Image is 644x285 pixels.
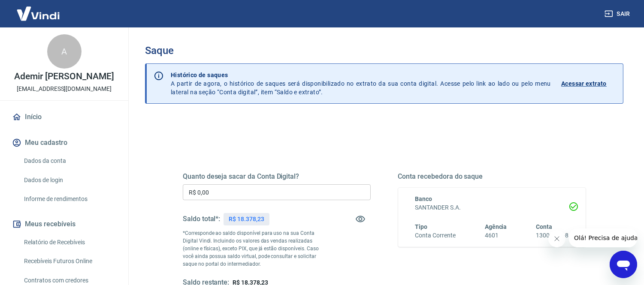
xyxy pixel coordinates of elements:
[398,172,586,181] h5: Conta recebedora do saque
[536,231,568,240] h6: 13000078-8
[14,72,114,81] p: Ademir [PERSON_NAME]
[21,171,118,189] a: Dados de login
[485,223,507,230] span: Agência
[548,230,565,247] iframe: Fechar mensagem
[183,172,371,181] h5: Quanto deseja sacar da Conta Digital?
[561,79,607,88] p: Acessar extrato
[21,190,118,208] a: Informe de rendimentos
[415,195,432,202] span: Banco
[229,215,264,224] p: R$ 18.378,23
[569,228,637,247] iframe: Mensagem da empresa
[21,252,118,270] a: Recebíveis Futuros Online
[17,84,112,93] p: [EMAIL_ADDRESS][DOMAIN_NAME]
[485,231,507,240] h6: 4601
[47,34,82,69] div: A
[5,6,72,13] span: Olá! Precisa de ajuda?
[415,223,428,230] span: Tipo
[10,108,118,126] a: Início
[21,152,118,170] a: Dados da conta
[171,71,551,96] p: A partir de agora, o histórico de saques será disponibilizado no extrato da sua conta digital. Ac...
[10,133,118,152] button: Meu cadastro
[183,215,220,223] h5: Saldo total*:
[171,71,551,79] p: Histórico de saques
[415,203,569,212] h6: SANTANDER S.A.
[10,0,66,27] img: Vindi
[415,231,456,240] h6: Conta Corrente
[10,215,118,234] button: Meus recebíveis
[183,229,324,268] p: *Corresponde ao saldo disponível para uso na sua Conta Digital Vindi. Incluindo os valores das ve...
[561,71,616,96] a: Acessar extrato
[610,251,637,278] iframe: Botão para abrir a janela de mensagens
[536,223,552,230] span: Conta
[145,45,623,57] h3: Saque
[21,234,118,251] a: Relatório de Recebíveis
[603,6,634,22] button: Sair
